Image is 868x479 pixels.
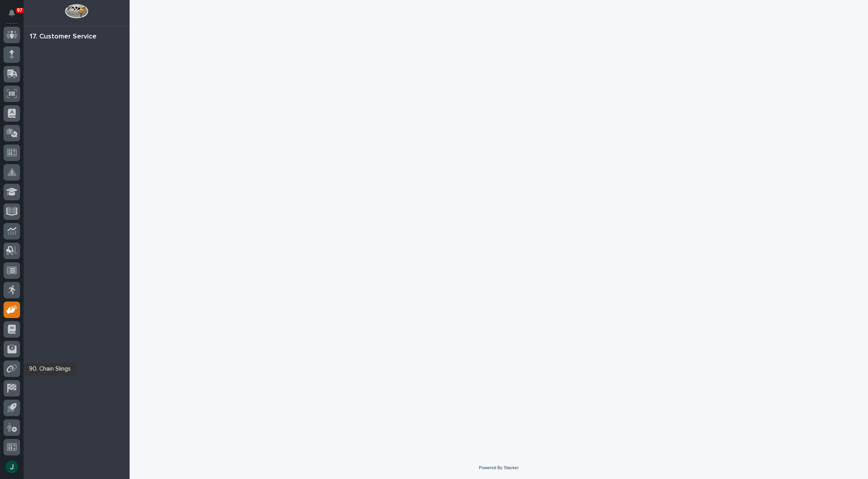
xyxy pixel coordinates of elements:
[479,465,518,470] a: Powered By Stacker
[10,9,20,22] div: Notifications97
[4,459,20,475] button: users-avatar
[4,5,20,21] button: Notifications
[30,33,97,41] div: 17. Customer Service
[65,4,88,18] img: Workspace Logo
[17,7,22,13] p: 97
